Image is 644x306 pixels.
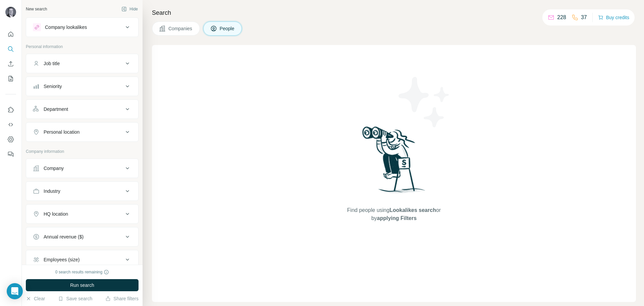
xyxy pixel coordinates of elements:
span: Lookalikes search [389,207,436,213]
div: Job title [44,60,60,67]
p: 37 [581,13,587,21]
span: Companies [168,25,193,32]
img: Surfe Illustration - Stars [394,72,454,132]
div: Company lookalikes [45,24,87,31]
img: Avatar [5,7,16,17]
button: HQ location [26,206,138,222]
div: Company [44,165,64,172]
div: Personal location [44,129,79,135]
div: 0 search results remaining [55,269,109,275]
button: Use Surfe on LinkedIn [5,104,16,116]
div: Seniority [44,83,62,90]
button: Dashboard [5,133,16,145]
img: Surfe Illustration - Woman searching with binoculars [359,125,429,200]
button: Enrich CSV [5,58,16,70]
button: Annual revenue ($) [26,229,138,245]
button: Save search [58,295,92,302]
button: Company [26,160,138,176]
button: Hide [117,4,143,14]
span: People [220,25,235,32]
button: Use Surfe API [5,119,16,131]
button: Seniority [26,78,138,94]
button: Feedback [5,148,16,160]
span: Find people using or by [340,206,447,222]
p: Company information [26,148,139,155]
div: Open Intercom Messenger [7,283,23,299]
div: HQ location [44,211,68,217]
div: Annual revenue ($) [44,233,84,240]
button: My lists [5,73,16,85]
button: Industry [26,183,138,199]
div: New search [26,6,47,12]
div: Industry [44,188,60,194]
button: Clear [26,295,45,302]
h4: Search [152,8,636,17]
button: Share filters [105,295,139,302]
button: Employees (size) [26,252,138,268]
button: Personal location [26,124,138,140]
button: Search [5,43,16,55]
button: Job title [26,55,138,72]
span: applying Filters [377,215,417,221]
p: 228 [557,13,566,21]
div: Employees (size) [44,256,79,263]
p: Personal information [26,44,139,50]
button: Buy credits [598,13,629,22]
div: Department [44,106,68,113]
button: Quick start [5,28,16,40]
button: Department [26,101,138,117]
button: Run search [26,279,139,291]
button: Company lookalikes [26,19,138,35]
span: Run search [70,282,94,289]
